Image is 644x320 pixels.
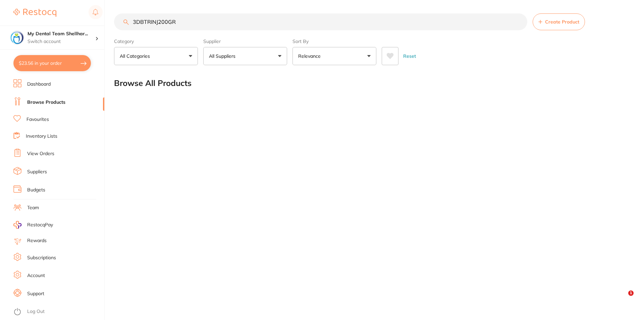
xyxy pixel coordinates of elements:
[120,53,153,59] p: All Categories
[13,221,53,229] a: RestocqPay
[401,47,418,65] button: Reset
[27,81,51,88] a: Dashboard
[203,47,287,65] button: All Suppliers
[533,13,585,30] button: Create Product
[13,307,102,317] button: Log Out
[114,79,192,88] h2: Browse All Products
[292,38,376,44] label: Sort By
[27,237,47,244] a: Rewards
[27,255,56,261] a: Subscriptions
[27,204,39,211] a: Team
[292,47,376,65] button: Relevance
[27,222,53,228] span: RestocqPay
[28,38,95,45] p: Switch account
[13,55,91,71] button: $23.56 in your order
[298,53,323,59] p: Relevance
[27,150,54,157] a: View Orders
[26,116,49,123] a: Favourites
[10,31,24,44] img: My Dental Team Shellharbour
[13,9,56,17] img: Restocq Logo
[114,47,198,65] button: All Categories
[27,169,47,175] a: Suppliers
[114,13,527,30] input: Search Products
[26,133,57,140] a: Inventory Lists
[27,99,65,106] a: Browse Products
[27,187,45,193] a: Budgets
[13,221,21,229] img: RestocqPay
[114,38,198,44] label: Category
[27,308,45,315] a: Log Out
[27,290,44,297] a: Support
[209,53,238,59] p: All Suppliers
[545,19,579,25] span: Create Product
[28,31,95,37] h4: My Dental Team Shellharbour
[628,290,634,296] span: 1
[13,5,56,20] a: Restocq Logo
[203,38,287,44] label: Supplier
[27,272,45,279] a: Account
[614,290,631,307] iframe: Intercom live chat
